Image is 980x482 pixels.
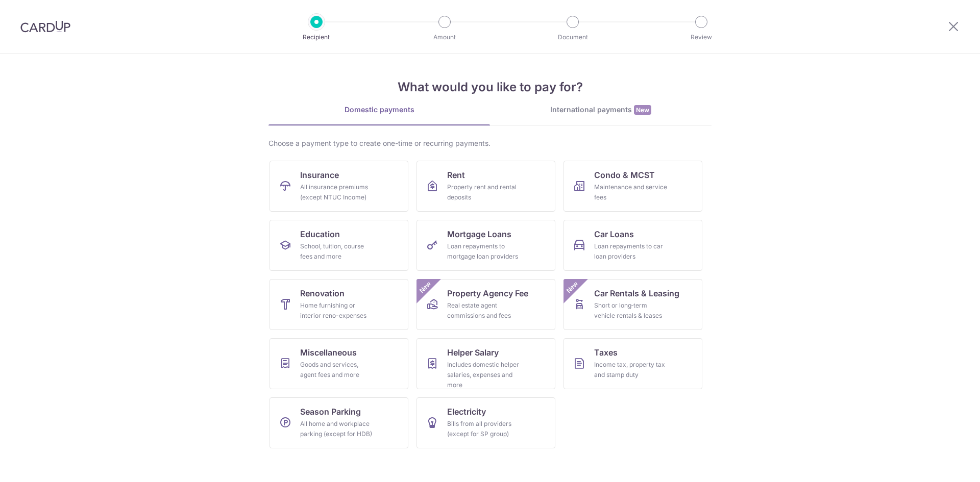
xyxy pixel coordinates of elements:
[300,346,357,359] span: Miscellaneous
[447,346,499,359] span: Helper Salary
[416,338,555,389] a: Helper SalaryIncludes domestic helper salaries, expenses and more
[594,169,655,181] span: Condo & MCST
[269,220,408,271] a: EducationSchool, tuition, course fees and more
[594,182,668,202] div: Maintenance and service fees
[268,138,712,148] div: Choose a payment type to create one-time or recurring payments.
[447,419,521,439] div: Bills from all providers (except for SP group)
[300,419,374,439] div: All home and workplace parking (except for HDB)
[535,32,610,42] p: Document
[300,405,361,418] span: Season Parking
[300,228,340,240] span: Education
[269,279,408,330] a: RenovationHome furnishing or interior reno-expenses
[300,287,345,299] span: Renovation
[268,105,490,115] div: Domestic payments
[447,169,465,181] span: Rent
[416,220,555,271] a: Mortgage LoansLoan repayments to mortgage loan providers
[447,287,528,299] span: Property Agency Fee
[447,405,486,418] span: Electricity
[447,360,521,390] div: Includes domestic helper salaries, expenses and more
[269,338,408,389] a: MiscellaneousGoods and services, agent fees and more
[407,32,482,42] p: Amount
[563,220,702,271] a: Car LoansLoan repayments to car loan providers
[564,279,581,296] span: New
[279,32,354,42] p: Recipient
[416,279,555,330] a: Property Agency FeeReal estate agent commissions and feesNew
[664,32,739,42] p: Review
[269,397,408,448] a: Season ParkingAll home and workplace parking (except for HDB)
[416,161,555,212] a: RentProperty rent and rental deposits
[594,360,668,380] div: Income tax, property tax and stamp duty
[634,105,651,115] span: New
[490,105,712,115] div: International payments
[563,279,702,330] a: Car Rentals & LeasingShort or long‑term vehicle rentals & leasesNew
[20,20,70,33] img: CardUp
[268,78,712,96] h4: What would you like to pay for?
[416,397,555,448] a: ElectricityBills from all providers (except for SP group)
[447,241,521,262] div: Loan repayments to mortgage loan providers
[300,360,374,380] div: Goods and services, agent fees and more
[269,161,408,212] a: InsuranceAll insurance premiums (except NTUC Income)
[594,300,668,321] div: Short or long‑term vehicle rentals & leases
[447,182,521,202] div: Property rent and rental deposits
[447,300,521,321] div: Real estate agent commissions and fees
[447,228,511,240] span: Mortgage Loans
[594,346,618,359] span: Taxes
[300,241,374,262] div: School, tuition, course fees and more
[594,241,668,262] div: Loan repayments to car loan providers
[594,287,679,299] span: Car Rentals & Leasing
[300,169,339,181] span: Insurance
[300,182,374,202] div: All insurance premiums (except NTUC Income)
[594,228,634,240] span: Car Loans
[563,161,702,212] a: Condo & MCSTMaintenance and service fees
[915,451,970,477] iframe: Opens a widget where you can find more information
[563,338,702,389] a: TaxesIncome tax, property tax and stamp duty
[417,279,434,296] span: New
[300,300,374,321] div: Home furnishing or interior reno-expenses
